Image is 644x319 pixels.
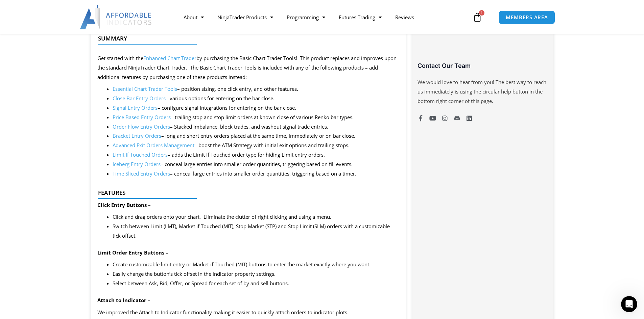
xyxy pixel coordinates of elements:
[113,123,170,130] a: Order Flow Entry Orders
[24,181,130,252] div: Hi [PERSON_NAME],Yes mate interested with a free trial if possible as need to check lag issue fir...
[116,218,127,229] button: Send a message…
[113,85,177,92] a: Essential Chart Trader Tools
[5,181,130,260] div: Kenneth says…
[479,10,484,16] span: 1
[33,3,77,8] h1: [PERSON_NAME]
[113,170,170,177] a: Time Sliced Entry Orders
[5,42,130,57] div: Solomon says…
[177,9,471,25] nav: Menu
[499,10,555,24] a: MEMBERS AREA
[11,46,85,52] div: Did that answer your question?
[21,221,27,227] button: Gif picker
[5,103,130,112] div: [DATE]
[97,297,150,303] strong: Attach to Indicator –
[462,7,492,27] a: 1
[97,54,399,82] p: Get started with the by purchasing the Basic Chart Trader Tools! This product replaces and improv...
[5,128,111,169] div: Hey [PERSON_NAME]! Are you still interested in a free trial license of the Basic Chart Trader Too...
[98,189,393,196] h4: Features
[388,9,421,25] a: Reviews
[113,122,399,132] li: – Stacked imbalance, block trades, and washout signal trade entries.
[113,151,168,158] a: Limit If Touched Orders
[113,94,399,103] li: – various options for entering on the bar close.
[113,114,171,121] a: Price Based Entry Orders
[113,212,399,222] li: Click and drag orders onto your chart. Eliminate the clutter of right clicking and using a menu.
[418,78,548,106] p: We would love to hear from you! The best way to reach us immediately is using the circular help b...
[211,9,280,25] a: NinjaTrader Products
[332,9,388,25] a: Futures Trading
[113,150,399,160] li: – adds the Limit If Touched order type for hiding Limit entry orders.
[113,279,399,288] li: Select between Ask, Bid, Offer, or Spread for each set of by and sell buttons.
[11,132,105,165] div: Hey [PERSON_NAME]! Are you still interested in a free trial license of the Basic Chart Trader Too...
[29,114,115,120] div: joined the conversation
[5,112,130,128] div: Joel says…
[113,103,399,113] li: – configure signal integrations for entering on the bar close.
[506,15,548,20] span: MEMBERS AREA
[11,61,105,94] div: If you need any more help with performance or the chart trader tool, I'm here for you. Would you ...
[113,113,399,122] li: – trailing stop and stop limit orders at known close of various Renko bar types.
[80,5,152,29] img: LogoAI | Affordable Indicators – NinjaTrader
[113,142,194,149] a: Advanced Exit Orders Management
[113,222,399,241] li: Switch between Limit (LMT), Market if Touched (MIT), Stop Market (STP) and Stop Limit (SLM) order...
[97,308,399,317] p: We improved the Attach to Indicator functionality making it easier to quickly attach orders to in...
[19,4,30,15] img: Profile image for Joel
[113,260,399,269] li: Create customizable limit entry or Market if Touched (MIT) buttons to enter the market exactly wh...
[621,296,637,312] iframe: Intercom live chat
[113,95,166,102] a: Close Bar Entry Orders
[43,221,48,227] button: Start recording
[113,131,399,141] li: – long and short entry orders placed at the same time, immediately or on bar close.
[11,170,64,175] div: [PERSON_NAME] • [DATE]
[119,3,131,15] div: Close
[113,84,399,94] li: – position sizing, one click entry, and other features.
[29,114,67,119] b: [PERSON_NAME]
[97,249,168,256] strong: Limit Order Entry Buttons –
[113,141,399,150] li: – boost the ATM Strategy with initial exit options and trailing stops.
[30,195,124,248] div: Yes mate interested with a free trial if possible as need to check lag issue first on my TDU Foot...
[106,3,119,16] button: Home
[113,132,161,139] a: Bracket Entry Orders
[113,104,158,111] a: Signal Entry Orders
[20,113,27,120] img: Profile image for Joel
[5,57,130,103] div: Solomon says…
[177,9,211,25] a: About
[113,160,399,169] li: – conceal large entries into smaller order quantities, triggering based on fill events.
[11,17,124,37] div: The performance improvements might make a difference for your trading setup even with hotkeys!
[33,8,81,15] p: Active in the last 15m
[32,221,38,227] button: Upload attachment
[280,9,332,25] a: Programming
[113,169,399,179] li: – conceal large entries into smaller order quantities, triggering based on a timer.
[30,185,124,192] div: Hi [PERSON_NAME],
[143,55,196,61] a: Enhanced Chart Trader
[113,269,399,279] li: Easily change the button’s tick offset in the indicator property settings.
[10,221,16,227] button: Emoji picker
[5,128,130,181] div: Joel says…
[6,207,129,218] textarea: Message…
[5,57,111,98] div: If you need any more help with performance or the chart trader tool, I'm here for you. Would you ...
[5,42,91,56] div: Did that answer your question?
[113,161,161,167] a: Iceberg Entry Orders
[4,3,17,16] button: go back
[418,62,548,70] h3: Contact Our Team
[98,35,393,42] h4: Summary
